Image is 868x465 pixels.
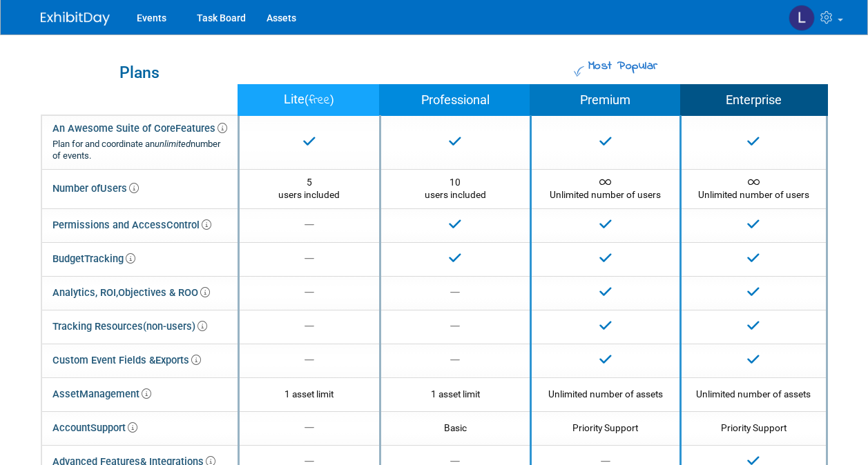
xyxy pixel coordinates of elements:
span: Exports [155,354,201,366]
span: Unlimited number of users [550,177,661,200]
img: ExhibitDay [41,12,110,26]
div: Tracking Resources [52,317,207,337]
span: ( [305,93,309,106]
div: Unlimited number of assets [542,388,670,400]
div: Permissions and Access [52,215,211,235]
div: 5 users included [250,176,369,201]
th: Lite [238,85,380,116]
div: Priority Support [692,422,815,434]
span: Unlimited number of users [698,177,809,200]
th: Professional [380,85,530,116]
div: Plan for and coordinate an number of events. [52,139,227,162]
th: Enterprise [681,85,827,116]
div: Budget [52,249,135,269]
div: Objectives & ROO [52,283,210,303]
th: Premium [530,85,681,116]
span: Control [166,219,211,231]
span: Users [100,182,139,195]
div: An Awesome Suite of Core [52,122,227,162]
span: Most Popular [586,57,658,75]
div: Custom Event Fields & [52,350,201,370]
span: Tracking [84,253,135,265]
span: Support [90,422,137,434]
span: Analytics, ROI, [52,286,118,299]
span: Features [175,122,227,135]
div: 1 asset limit [250,388,369,400]
div: Asset [52,384,151,404]
img: Lisa Bell [789,5,815,31]
div: Plans [48,65,231,81]
span: free [309,91,330,110]
div: Unlimited number of assets [692,388,815,400]
span: Management [79,388,151,400]
img: Most Popular [574,66,584,77]
span: (non-users) [143,320,207,333]
div: 10 users included [392,176,519,201]
div: Basic [392,422,519,434]
i: unlimited [155,139,191,149]
div: Account [52,418,137,438]
span: ) [330,93,334,106]
div: Priority Support [542,422,670,434]
div: Number of [52,179,139,199]
div: 1 asset limit [392,388,519,400]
